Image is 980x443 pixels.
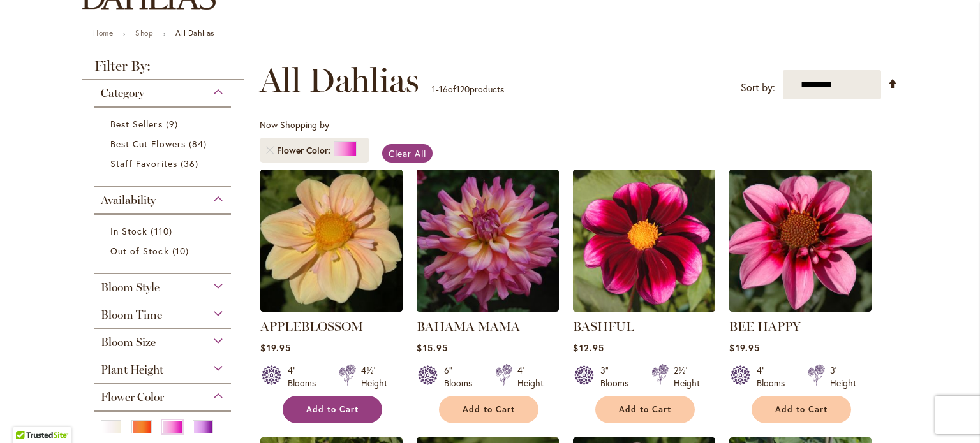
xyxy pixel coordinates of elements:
[110,118,163,130] span: Best Sellers
[110,225,147,237] span: In Stock
[456,83,470,95] span: 120
[417,342,447,354] span: $15.95
[729,319,801,334] a: BEE HAPPY
[101,308,162,322] span: Bloom Time
[361,364,387,389] div: 4½' Height
[101,86,144,100] span: Category
[110,245,169,257] span: Out of Stock
[101,280,160,294] span: Bloom Style
[189,137,210,150] span: 84
[266,147,274,154] a: Remove Flower Color Pink
[101,363,163,377] span: Plant Height
[757,364,792,389] div: 4" Blooms
[277,144,334,157] span: Flower Color
[595,396,695,423] button: Add to Cart
[151,224,175,238] span: 110
[432,79,504,99] p: - of products
[166,117,181,131] span: 9
[82,59,244,80] strong: Filter By:
[306,404,359,415] span: Add to Cart
[417,302,559,314] a: Bahama Mama
[439,83,448,95] span: 16
[110,224,218,238] a: In Stock 110
[417,170,559,312] img: Bahama Mama
[573,319,634,334] a: BASHFUL
[260,170,403,312] img: APPLEBLOSSOM
[619,404,671,415] span: Add to Cart
[752,396,851,423] button: Add to Cart
[260,319,363,334] a: APPLEBLOSSOM
[382,144,433,163] a: Clear All
[93,28,113,38] a: Home
[417,319,520,334] a: BAHAMA MAMA
[741,76,775,99] label: Sort by:
[110,117,218,131] a: Best Sellers
[729,342,759,354] span: $19.95
[283,396,382,423] button: Add to Cart
[110,138,186,150] span: Best Cut Flowers
[729,170,872,312] img: BEE HAPPY
[110,137,218,150] a: Best Cut Flowers
[172,244,192,258] span: 10
[573,170,715,312] img: BASHFUL
[260,61,419,99] span: All Dahlias
[10,398,45,433] iframe: Launch Accessibility Center
[110,244,218,258] a: Out of Stock 10
[573,342,604,354] span: $12.95
[729,302,872,314] a: BEE HAPPY
[517,364,544,389] div: 4' Height
[463,404,515,415] span: Add to Cart
[775,404,828,415] span: Add to Cart
[830,364,856,389] div: 3' Height
[444,364,480,389] div: 6" Blooms
[439,396,538,423] button: Add to Cart
[101,390,164,404] span: Flower Color
[175,28,214,38] strong: All Dahlias
[101,193,156,207] span: Availability
[600,364,636,389] div: 3" Blooms
[674,364,700,389] div: 2½' Height
[573,302,715,314] a: BASHFUL
[260,119,329,131] span: Now Shopping by
[432,83,436,95] span: 1
[110,157,177,170] span: Staff Favorites
[288,364,323,389] div: 4" Blooms
[135,28,153,38] a: Shop
[110,157,218,170] a: Staff Favorites
[101,335,156,349] span: Bloom Size
[260,342,290,354] span: $19.95
[260,302,403,314] a: APPLEBLOSSOM
[181,157,202,170] span: 36
[389,147,426,159] span: Clear All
